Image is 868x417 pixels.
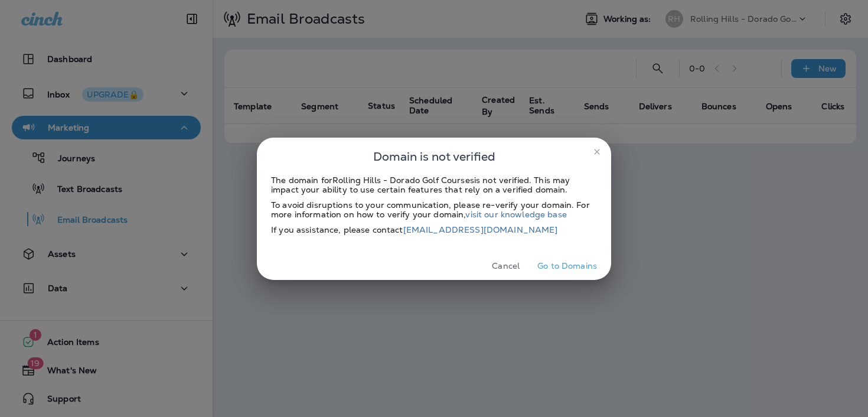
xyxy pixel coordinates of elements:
button: Cancel [484,257,528,275]
div: The domain for Rolling Hills - Dorado Golf Courses is not verified. This may impact your ability ... [271,175,597,194]
div: If you assistance, please contact [271,225,597,234]
span: Domain is not verified [373,147,495,166]
a: [EMAIL_ADDRESS][DOMAIN_NAME] [403,224,558,235]
button: close [588,142,606,161]
a: visit our knowledge base [465,209,566,220]
button: Go to Domains [533,257,602,275]
div: To avoid disruptions to your communication, please re-verify your domain. For more information on... [271,200,597,219]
